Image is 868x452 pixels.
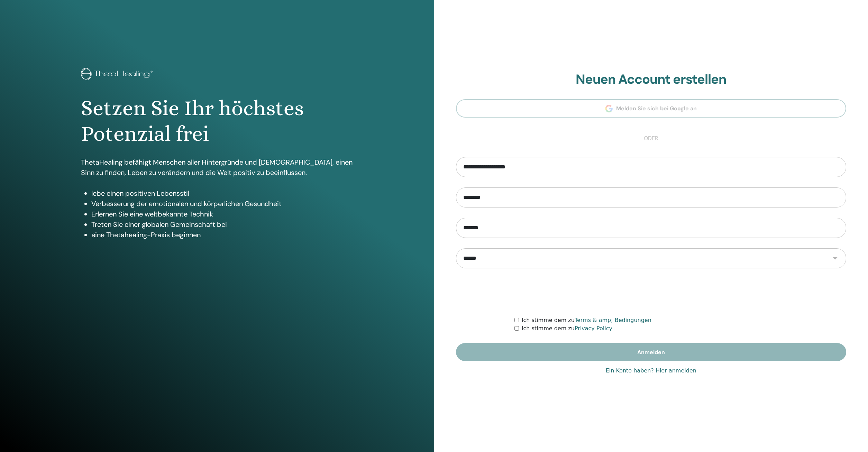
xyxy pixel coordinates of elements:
h2: Neuen Account erstellen [456,72,847,87]
p: ThetaHealing befähigt Menschen aller Hintergründe und [DEMOGRAPHIC_DATA], einen Sinn zu finden, L... [81,157,353,178]
iframe: reCAPTCHA [599,279,704,306]
label: Ich stimme dem zu [522,316,651,324]
a: Privacy Policy [575,325,612,332]
li: lebe einen positiven Lebensstil [91,188,353,199]
a: Ein Konto haben? Hier anmelden [606,367,696,375]
label: Ich stimme dem zu [522,324,612,333]
li: Treten Sie einer globalen Gemeinschaft bei [91,219,353,230]
h1: Setzen Sie Ihr höchstes Potenzial frei [81,95,353,147]
a: Terms & amp; Bedingungen [575,317,651,323]
li: Verbesserung der emotionalen und körperlichen Gesundheit [91,199,353,209]
li: eine Thetahealing-Praxis beginnen [91,230,353,240]
span: oder [640,134,662,142]
li: Erlernen Sie eine weltbekannte Technik [91,209,353,219]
